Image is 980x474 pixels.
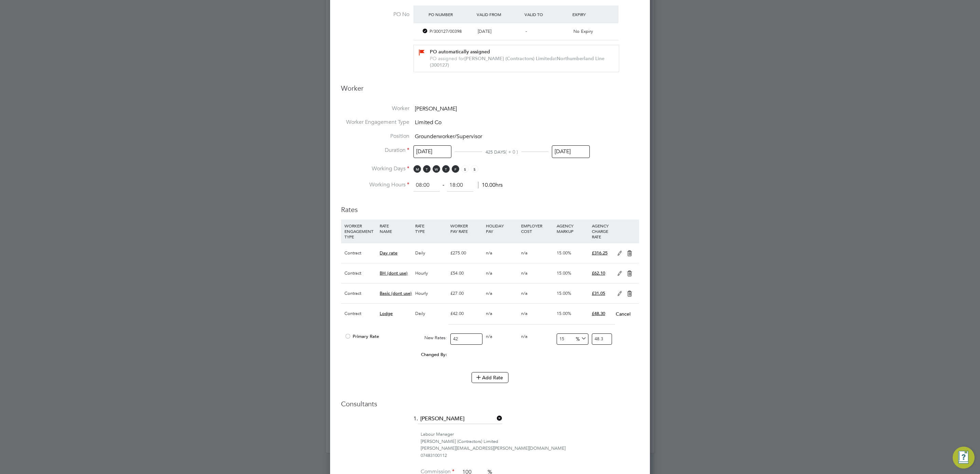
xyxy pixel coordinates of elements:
[418,414,502,424] input: Search for...
[557,311,571,316] span: 15.00%
[441,182,446,188] span: ‐
[380,270,408,276] span: BH (dont use)
[341,133,409,140] label: Position
[615,311,631,317] button: Cancel
[344,333,379,339] span: Primary Rate
[571,26,618,37] div: No Expiry
[571,8,618,21] div: Expiry
[341,147,409,154] label: Duration
[486,270,492,276] span: n/a
[430,56,604,68] b: Northumberland Line (300127)
[475,8,523,21] div: Valid From
[475,26,523,37] div: [DATE]
[449,304,484,324] div: £42.00
[430,55,610,68] div: PO assigned for at
[486,290,492,296] span: n/a
[449,263,484,283] div: £54.00
[953,447,975,469] button: Engage Resource Center
[341,414,639,431] li: 1.
[343,304,378,324] div: Contract
[413,263,449,283] div: Hourly
[592,250,608,256] span: £316.25
[421,431,639,438] div: Labour Manager
[413,284,449,303] div: Hourly
[343,220,378,243] div: WORKER ENGAGEMENT TYPE
[521,333,528,339] span: n/a
[413,243,449,263] div: Daily
[341,165,409,172] label: Working Days
[452,165,459,173] span: F
[471,165,478,173] span: S
[555,220,590,237] div: AGENCY MARKUP
[341,119,409,126] label: Worker Engagement Type
[380,311,393,316] span: Lodge
[413,179,440,192] input: 08:00
[523,8,571,21] div: Valid To
[341,181,409,188] label: Working Hours
[413,145,451,158] input: Select one
[486,333,492,339] span: n/a
[557,290,571,296] span: 15.00%
[486,250,492,256] span: n/a
[461,165,469,173] span: S
[341,399,639,408] h3: Consultants
[449,284,484,303] div: £27.00
[421,438,639,445] div: [PERSON_NAME] (Contractors) Limited
[557,250,571,256] span: 15.00%
[486,149,505,155] span: 425 DAYS
[427,8,475,21] div: PO Number
[341,11,409,18] label: PO No
[521,311,528,316] span: n/a
[521,250,528,256] span: n/a
[413,220,449,237] div: RATE TYPE
[521,290,528,296] span: n/a
[341,84,639,98] h3: Worker
[478,182,503,188] span: 10.00hrs
[341,105,409,112] label: Worker
[380,250,397,256] span: Day rate
[423,165,431,173] span: T
[590,220,614,243] div: AGENCY CHARGE RATE
[557,270,571,276] span: 15.00%
[421,445,639,452] div: [PERSON_NAME][EMAIL_ADDRESS][PERSON_NAME][DOMAIN_NAME]
[413,331,449,344] div: New Rates:
[449,220,484,237] div: WORKER PAY RATE
[343,284,378,303] div: Contract
[415,105,457,112] span: [PERSON_NAME]
[523,26,571,37] div: -
[484,220,519,237] div: HOLIDAY PAY
[413,165,421,173] span: M
[343,243,378,263] div: Contract
[343,348,449,361] div: Changed By:
[380,290,412,296] span: Basic (dont use)
[573,334,587,342] span: %
[552,145,590,158] input: Select one
[592,290,605,296] span: £31.05
[421,452,639,459] div: 07483100112
[449,243,484,263] div: £275.00
[442,165,450,173] span: T
[341,198,639,214] h3: Rates
[413,304,449,324] div: Daily
[519,220,555,237] div: EMPLOYER COST
[521,270,528,276] span: n/a
[427,26,475,37] div: P/300127/00398
[592,270,605,276] span: £62.10
[343,263,378,283] div: Contract
[415,133,482,140] span: Grounderworker/Supervisor
[430,49,490,55] b: PO automatically assigned
[415,119,441,126] span: Limited Co
[472,372,508,383] button: Add Rate
[433,165,440,173] span: W
[486,311,492,316] span: n/a
[378,220,413,237] div: RATE NAME
[592,311,605,316] span: £48.30
[505,149,518,155] span: ( + 0 )
[447,179,473,192] input: 17:00
[464,56,553,62] b: [PERSON_NAME] (Contractors) Limited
